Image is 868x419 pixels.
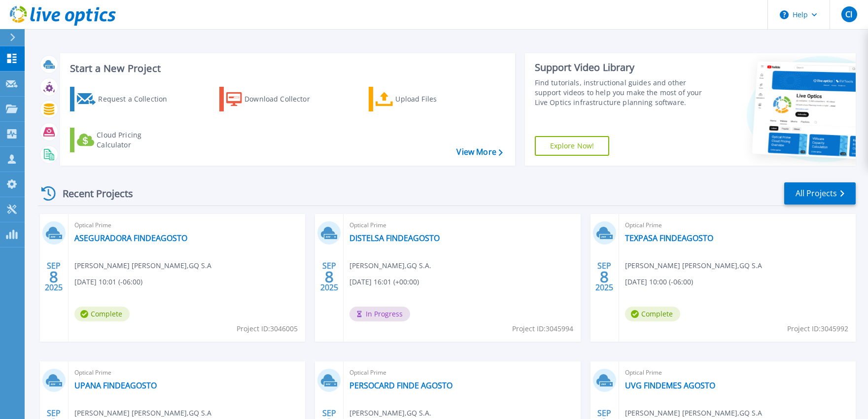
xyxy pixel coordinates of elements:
[49,273,58,281] span: 8
[70,87,180,111] a: Request a Collection
[74,408,211,419] span: [PERSON_NAME] [PERSON_NAME] , GQ S.A
[625,381,715,390] a: UVG FINDEMES AGOSTO
[74,367,299,378] span: Optical Prime
[98,89,177,109] div: Request a Collection
[349,381,452,390] a: PERSOCARD FINDE AGOSTO
[38,181,146,206] div: Recent Projects
[787,323,848,334] span: Project ID: 3045992
[535,78,702,107] div: Find tutorials, instructional guides and other support videos to help you make the most of your L...
[625,307,680,321] span: Complete
[74,220,299,231] span: Optical Prime
[244,89,323,109] div: Download Collector
[349,220,574,231] span: Optical Prime
[625,277,693,287] span: [DATE] 10:00 (-06:00)
[512,323,573,334] span: Project ID: 3045994
[845,10,852,18] span: CI
[349,260,431,271] span: [PERSON_NAME] , GQ S.A.
[70,63,502,74] h3: Start a New Project
[625,220,850,231] span: Optical Prime
[349,367,574,378] span: Optical Prime
[349,277,419,287] span: [DATE] 16:01 (+00:00)
[595,259,614,295] div: SEP 2025
[349,307,410,321] span: In Progress
[625,367,850,378] span: Optical Prime
[625,233,713,243] a: TEXPASA FINDEAGOSTO
[325,273,334,281] span: 8
[535,61,702,74] div: Support Video Library
[44,259,63,295] div: SEP 2025
[395,89,474,109] div: Upload Files
[369,87,479,111] a: Upload Files
[97,130,175,150] div: Cloud Pricing Calculator
[535,136,610,156] a: Explore Now!
[625,408,762,419] span: [PERSON_NAME] [PERSON_NAME] , GQ S.A
[70,128,180,152] a: Cloud Pricing Calculator
[74,260,211,271] span: [PERSON_NAME] [PERSON_NAME] , GQ S.A
[74,233,187,243] a: ASEGURADORA FINDEAGOSTO
[456,147,502,157] a: View More
[625,260,762,271] span: [PERSON_NAME] [PERSON_NAME] , GQ S.A
[349,233,440,243] a: DISTELSA FINDEAGOSTO
[237,323,298,334] span: Project ID: 3046005
[320,259,339,295] div: SEP 2025
[74,307,130,321] span: Complete
[600,273,609,281] span: 8
[219,87,329,111] a: Download Collector
[349,408,431,419] span: [PERSON_NAME] , GQ S.A.
[784,182,856,205] a: All Projects
[74,381,157,390] a: UPANA FINDEAGOSTO
[74,277,142,287] span: [DATE] 10:01 (-06:00)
